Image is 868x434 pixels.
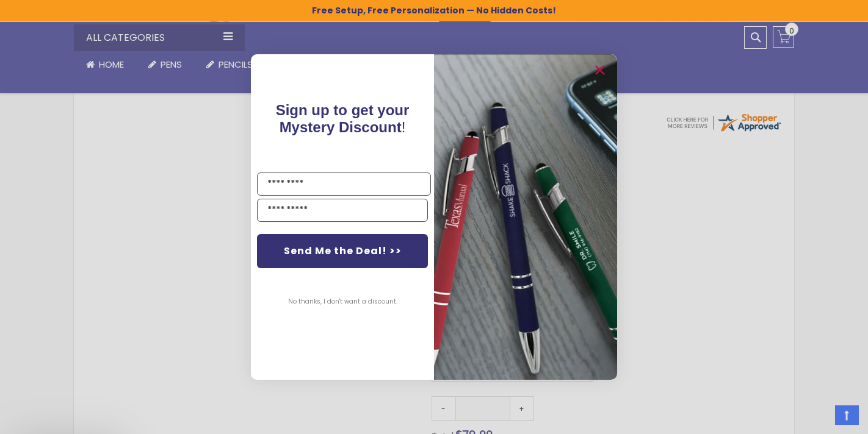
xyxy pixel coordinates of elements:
[590,60,610,80] button: Close dialog
[276,102,410,135] span: Sign up to get your Mystery Discount
[767,401,868,434] iframe: Google Customer Reviews
[434,54,617,379] img: pop-up-image
[257,234,428,268] button: Send Me the Deal! >>
[276,102,410,135] span: !
[282,286,403,317] button: No thanks, I don't want a discount.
